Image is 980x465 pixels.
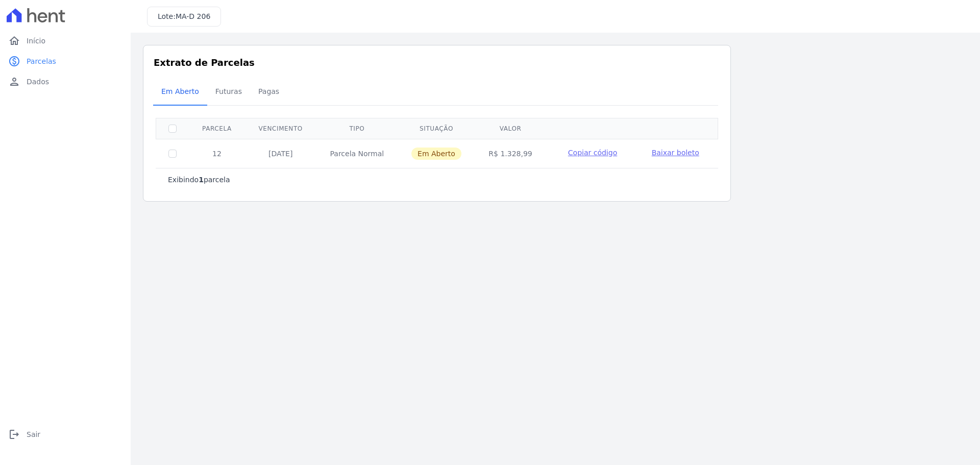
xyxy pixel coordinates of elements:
[189,118,245,139] th: Parcela
[8,55,20,67] i: paid
[168,175,230,185] p: Exibindo parcela
[475,139,546,168] td: R$ 1.328,99
[4,31,127,51] a: homeInício
[176,12,210,20] span: MA-D 206
[27,429,40,439] span: Sair
[8,76,20,88] i: person
[475,118,546,139] th: Valor
[189,139,245,168] td: 12
[27,56,56,66] span: Parcelas
[245,139,316,168] td: [DATE]
[4,424,127,445] a: logoutSair
[27,36,45,46] span: Início
[316,139,398,168] td: Parcela Normal
[8,35,20,47] i: home
[154,56,720,69] h3: Extrato de Parcelas
[4,71,127,92] a: personDados
[398,118,475,139] th: Situação
[153,79,207,106] a: Em Aberto
[4,51,127,71] a: paidParcelas
[155,81,205,102] span: Em Aberto
[652,148,699,158] a: Baixar boleto
[199,176,204,184] b: 1
[209,81,248,102] span: Futuras
[252,81,285,102] span: Pagas
[207,79,250,106] a: Futuras
[8,428,20,440] i: logout
[316,118,398,139] th: Tipo
[558,148,627,158] button: Copiar código
[568,149,617,157] span: Copiar código
[652,149,699,157] span: Baixar boleto
[411,148,461,160] span: Em Aberto
[27,77,49,87] span: Dados
[158,11,210,22] h3: Lote:
[245,118,316,139] th: Vencimento
[250,79,287,106] a: Pagas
